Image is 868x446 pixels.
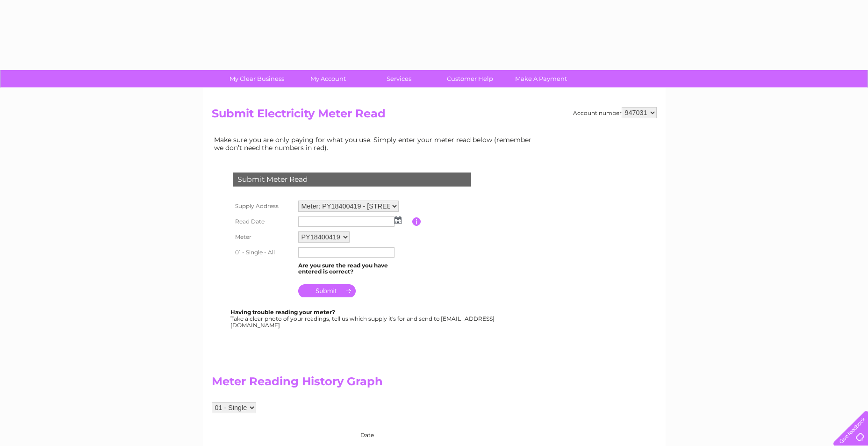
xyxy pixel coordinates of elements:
[212,134,539,153] td: Make sure you are only paying for what you use. Simply enter your meter read below (remember we d...
[412,217,421,226] input: Information
[230,229,296,245] th: Meter
[573,107,657,118] div: Account number
[230,198,296,214] th: Supply Address
[230,214,296,229] th: Read Date
[218,70,295,87] a: My Clear Business
[212,423,539,439] div: Date
[233,173,471,187] div: Submit Meter Read
[431,70,509,87] a: Customer Help
[212,107,657,125] h2: Submit Electricity Meter Read
[212,375,539,393] h2: Meter Reading History Graph
[502,70,580,87] a: Make A Payment
[230,245,296,260] th: 01 - Single - All
[230,309,496,328] div: Take a clear photo of your readings, tell us which supply it's for and send to [EMAIL_ADDRESS][DO...
[298,284,356,297] input: Submit
[296,260,412,278] td: Are you sure the read you have entered is correct?
[360,70,438,87] a: Services
[230,309,335,316] b: Having trouble reading your meter?
[289,70,366,87] a: My Account
[395,216,402,224] img: ...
